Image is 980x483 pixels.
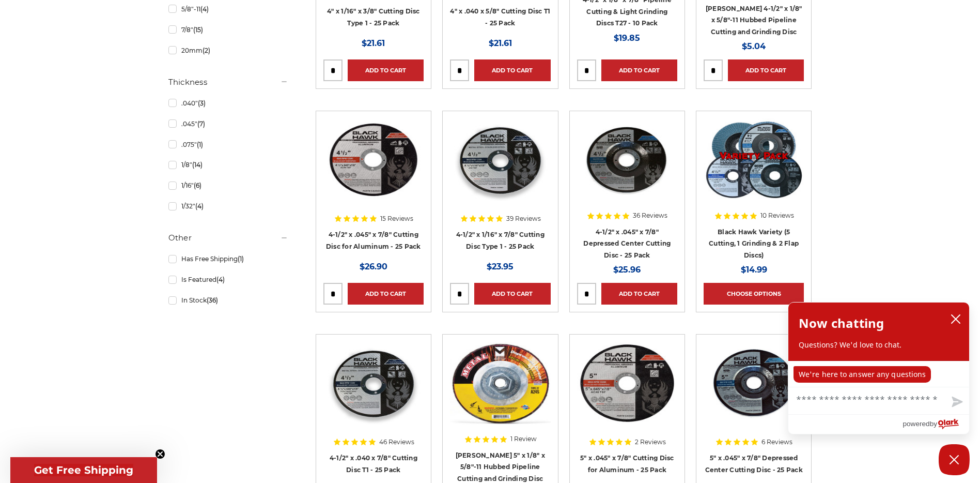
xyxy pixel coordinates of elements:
a: Add to Cart [348,283,424,305]
a: Choose Options [704,283,804,305]
span: (36) [207,296,218,304]
img: 4-1/2" x 1/16" x 7/8" Cutting Disc Type 1 - 25 Pack [450,118,550,201]
span: $21.61 [362,38,385,48]
span: $23.95 [487,262,514,271]
a: Has Free Shipping [168,250,288,268]
a: [PERSON_NAME] 4-1/2" x 1/8" x 5/8"-11 Hubbed Pipeline Cutting and Grinding Disc [706,5,802,36]
a: In Stock [168,291,288,309]
img: 5 inch cutting disc for aluminum [577,342,677,425]
span: (7) [197,120,205,128]
span: $21.61 [489,38,512,48]
a: Add to Cart [348,59,424,81]
span: powered [903,417,929,430]
button: Send message [943,390,969,414]
span: $5.04 [742,41,766,51]
a: [PERSON_NAME] 5" x 1/8" x 5/8"-11 Hubbed Pipeline Cutting and Grinding Disc [456,451,545,482]
span: (3) [198,99,206,107]
a: 4-1/2" x 1/16" x 7/8" Cutting Disc Type 1 - 25 Pack [450,118,550,251]
img: 4-1/2" x 3/64" x 7/8" Depressed Center Type 27 Cut Off Wheel [577,118,677,201]
span: $25.96 [613,265,641,275]
a: 4-1/2" x 3/64" x 7/8" Depressed Center Type 27 Cut Off Wheel [577,118,677,251]
a: Powered by Olark [903,415,969,434]
span: (4) [216,276,225,283]
span: $26.90 [360,262,387,271]
a: Add to Cart [728,59,804,81]
span: (2) [203,47,210,54]
span: $14.99 [741,265,767,275]
div: Get Free ShippingClose teaser [10,457,157,483]
button: close chatbox [947,311,964,327]
p: We're here to answer any questions [794,366,931,383]
button: Close Chatbox [939,444,970,475]
h5: Thickness [168,76,288,88]
a: Add to Cart [601,283,677,305]
a: Black Hawk Variety (5 Cutting, 1 Grinding & 2 Flap Discs) [704,118,804,251]
a: 1/32" [168,197,288,215]
a: Is Featured [168,270,288,289]
span: (1) [238,255,244,263]
a: 4-1/2" super thin cut off wheel for fast metal cutting and minimal kerf [323,342,424,474]
a: .045" [168,115,288,133]
span: by [930,417,937,430]
span: (6) [194,182,201,189]
a: .075" [168,135,288,154]
a: 1/16" [168,176,288,194]
a: 20mm [168,41,288,59]
a: Add to Cart [474,283,550,305]
img: Mercer 5" x 1/8" x 5/8"-11 Hubbed Cutting and Light Grinding Wheel [450,342,550,425]
h5: Other [168,232,288,244]
p: Questions? We'd love to chat. [799,340,959,350]
img: 4-1/2" super thin cut off wheel for fast metal cutting and minimal kerf [323,342,424,425]
div: chat [788,361,969,387]
img: Black Hawk Variety (5 Cutting, 1 Grinding & 2 Flap Discs) [704,118,804,201]
a: .040" [168,94,288,112]
a: 1/8" [168,156,288,174]
span: (4) [200,5,209,13]
a: Black Hawk Variety (5 Cutting, 1 Grinding & 2 Flap Discs) [709,228,799,259]
button: Close teaser [155,449,165,459]
span: (15) [193,26,203,34]
a: 5 inch cutting disc for aluminum [577,342,677,474]
a: 7/8" [168,21,288,39]
a: Mercer 5" x 1/8" x 5/8"-11 Hubbed Cutting and Light Grinding Wheel [450,342,550,474]
span: $19.85 [614,33,640,43]
img: 4.5" cutting disc for aluminum [323,118,424,201]
a: 4-1/2" x .045" x 7/8" Depressed Center Cutting Disc - 25 Pack [583,228,671,259]
span: (14) [192,161,203,169]
h2: Now chatting [799,313,884,334]
div: olark chatbox [788,302,970,434]
a: Add to Cart [601,59,677,81]
span: (1) [197,141,203,148]
span: (4) [195,202,204,210]
img: 5" x 3/64" x 7/8" Depressed Center Type 27 Cut Off Wheel [704,342,804,425]
a: 4.5" cutting disc for aluminum [323,118,424,251]
a: Add to Cart [474,59,550,81]
span: Get Free Shipping [34,464,133,476]
a: 5" x 3/64" x 7/8" Depressed Center Type 27 Cut Off Wheel [704,342,804,474]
